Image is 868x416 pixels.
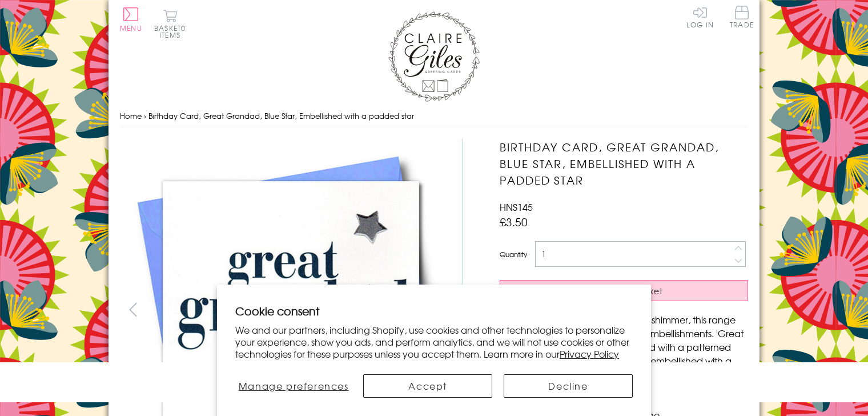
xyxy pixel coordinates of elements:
nav: breadcrumbs [120,105,748,128]
span: › [144,110,146,121]
p: We and our partners, including Shopify, use cookies and other technologies to personalize your ex... [235,324,633,359]
span: 0 items [159,23,186,40]
a: Privacy Policy [560,347,619,361]
label: Quantity [500,249,527,259]
img: Claire Giles Greetings Cards [388,11,480,102]
h2: Cookie consent [235,303,633,319]
button: Manage preferences [235,374,352,398]
span: HNS145 [500,200,533,214]
span: Manage preferences [239,379,349,393]
span: Trade [730,6,754,28]
h1: Birthday Card, Great Grandad, Blue Star, Embellished with a padded star [500,139,748,188]
button: Menu [120,7,142,31]
span: £3.50 [500,214,528,230]
a: Home [120,110,142,121]
a: Trade [730,6,754,30]
button: prev [120,297,146,322]
span: Birthday Card, Great Grandad, Blue Star, Embellished with a padded star [148,110,414,121]
span: Menu [120,23,142,33]
button: Decline [504,374,633,398]
button: Accept [363,374,492,398]
a: Log In [686,6,714,28]
button: Add to Basket [500,280,748,301]
button: Basket0 items [154,9,186,38]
